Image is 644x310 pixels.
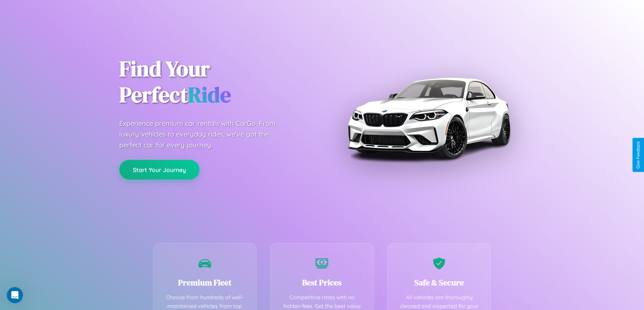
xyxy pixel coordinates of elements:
div: Give Feedback [636,141,641,169]
span: Ride [188,80,231,109]
img: Premium BMW car rental vehicle [344,34,513,202]
h3: Safe & Secure [398,277,481,288]
h3: Premium Fleet [164,277,246,288]
iframe: Intercom live chat [7,287,23,303]
button: Start Your Journey [119,160,199,179]
h3: Best Prices [281,277,363,288]
h1: Find Your Perfect [119,56,312,108]
p: Experience premium car rentals with CarGo. From luxury vehicles to everyday rides, we've got the ... [119,118,288,150]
